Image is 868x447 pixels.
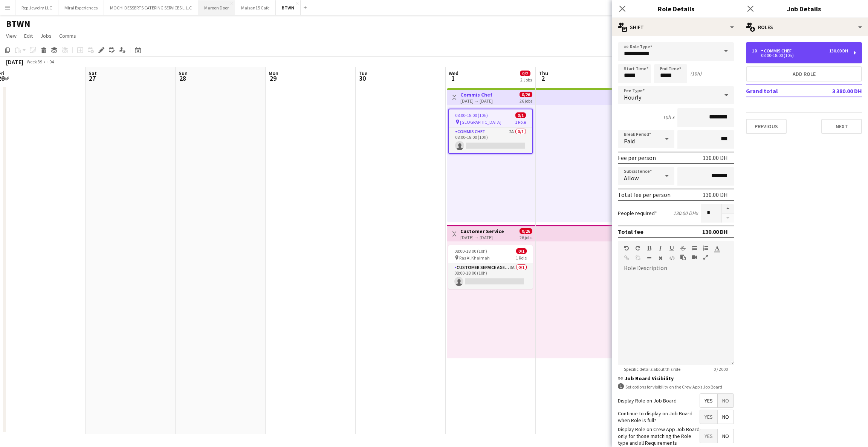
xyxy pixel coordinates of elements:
[702,228,728,235] div: 130.00 DH
[680,254,686,260] button: Paste as plain text
[700,394,717,407] span: Yes
[618,228,643,235] div: Total fee
[746,66,862,81] button: Add role
[87,74,97,83] span: 27
[448,263,533,289] app-card-role: Customer Service Agent3A0/108:00-18:00 (10h)
[722,204,734,214] button: Increase
[449,70,458,77] span: Wed
[21,31,36,41] a: Edit
[56,31,79,41] a: Comms
[104,0,198,15] button: MOCHI DESSERTS CATERING SERVICES L.L.C
[448,74,458,83] span: 1
[746,119,787,134] button: Previous
[47,59,54,65] div: +04
[25,59,44,65] span: Week 39
[618,191,671,198] div: Total fee per person
[59,32,76,39] span: Comms
[460,98,493,104] div: [DATE] → [DATE]
[740,4,868,14] h3: Job Details
[6,18,30,29] h1: BTWN
[761,48,795,54] div: Commis Chef
[718,394,734,407] span: No
[700,410,717,424] span: Yes
[459,255,490,261] span: Ras Al Khaimah
[829,48,848,54] div: 130.00 DH
[618,426,700,447] label: Display Role on Crew App Job Board only for those matching the Role type and all Requirements
[624,94,641,101] span: Hourly
[624,174,639,182] span: Allow
[752,48,761,54] div: 1 x
[198,0,235,15] button: Maroon Door
[520,228,532,234] span: 0/26
[269,70,278,77] span: Mon
[624,137,635,145] span: Paid
[740,18,868,36] div: Roles
[663,114,674,121] div: 10h x
[703,245,708,251] button: Ordered List
[708,366,734,372] span: 0 / 2000
[515,112,526,118] span: 0/1
[520,77,532,83] div: 2 Jobs
[15,0,58,15] button: Rep Jewelry LLC
[520,97,532,104] div: 26 jobs
[669,255,674,261] button: HTML Code
[703,254,708,260] button: Fullscreen
[177,74,188,83] span: 28
[448,109,533,154] app-job-card: 08:00-18:00 (10h)0/1 [GEOGRAPHIC_DATA]1 RoleCommis Chef2A0/108:00-18:00 (10h)
[815,85,862,97] td: 3 380.00 DH
[58,0,104,15] button: Miral Experiences
[235,0,276,15] button: Maisan15 Cafe
[714,245,720,251] button: Text Color
[516,248,527,254] span: 0/1
[359,70,367,77] span: Tue
[448,245,533,289] app-job-card: 08:00-18:00 (10h)0/1 Ras Al Khaimah1 RoleCustomer Service Agent3A0/108:00-18:00 (10h)
[460,228,504,235] h3: Customer Service
[692,254,697,260] button: Insert video
[618,383,734,390] div: Set options for visibility on the Crew App’s Job Board
[460,119,501,125] span: [GEOGRAPHIC_DATA]
[821,119,862,134] button: Next
[646,245,652,251] button: Bold
[6,58,23,66] div: [DATE]
[358,74,367,83] span: 30
[179,70,188,77] span: Sun
[635,245,640,251] button: Redo
[37,31,55,41] a: Jobs
[516,255,527,261] span: 1 Role
[520,234,532,240] div: 26 jobs
[3,31,20,41] a: View
[646,255,652,261] button: Horizontal Line
[40,32,52,39] span: Jobs
[515,119,526,125] span: 1 Role
[539,70,548,77] span: Thu
[700,429,717,443] span: Yes
[658,255,663,261] button: Clear Formatting
[267,74,278,83] span: 29
[703,191,728,198] div: 130.00 DH
[680,245,686,251] button: Strikethrough
[276,0,301,15] button: BTWN
[618,210,657,217] label: People required
[612,4,740,14] h3: Role Details
[618,375,734,382] h3: Job Board Visibility
[752,54,848,57] div: 08:00-18:00 (10h)
[718,410,734,424] span: No
[618,366,686,372] span: Specific details about this role
[703,154,728,161] div: 130.00 DH
[6,32,17,39] span: View
[24,32,33,39] span: Edit
[658,245,663,251] button: Italic
[520,92,532,97] span: 0/26
[455,112,488,118] span: 08:00-18:00 (10h)
[460,91,493,98] h3: Commis Chef
[673,210,698,217] div: 130.00 DH x
[618,410,700,424] label: Continue to display on Job Board when Role is full?
[718,429,734,443] span: No
[669,245,674,251] button: Underline
[624,245,629,251] button: Undo
[692,245,697,251] button: Unordered List
[460,235,504,240] div: [DATE] → [DATE]
[618,397,677,404] label: Display Role on Job Board
[520,71,530,76] span: 0/2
